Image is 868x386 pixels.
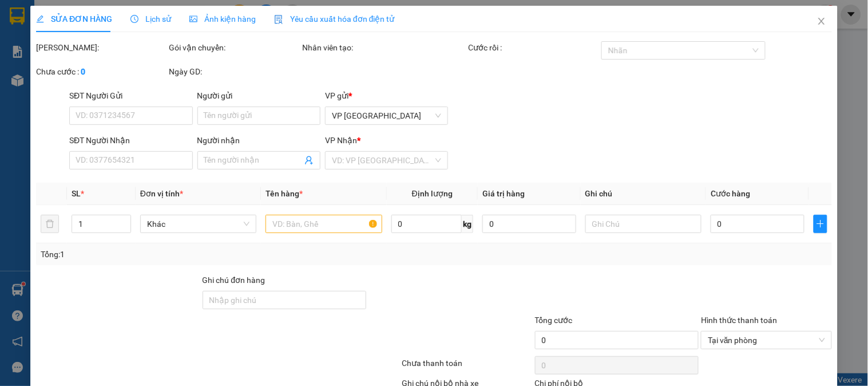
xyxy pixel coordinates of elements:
[203,291,367,309] input: Ghi chú đơn hàng
[69,134,192,147] div: SĐT Người Nhận
[817,17,826,26] span: close
[462,215,473,233] span: kg
[274,14,395,23] span: Yêu cầu xuất hóa đơn điện tử
[806,6,838,38] button: Close
[401,357,533,377] div: Chưa thanh toán
[325,136,357,145] span: VP Nhận
[189,14,256,23] span: Ảnh kiện hàng
[41,215,59,233] button: delete
[585,215,701,233] input: Ghi Chú
[130,15,138,23] span: clock-circle
[302,41,466,54] div: Nhân viên tạo:
[265,215,382,233] input: VD: Bàn, Ghế
[482,189,525,198] span: Giá trị hàng
[169,41,300,54] div: Gói vận chuyển:
[36,14,112,23] span: SỬA ĐƠN HÀNG
[36,15,44,23] span: edit
[325,89,448,102] div: VP gửi
[140,189,183,198] span: Đơn vị tính
[169,65,300,78] div: Ngày GD:
[72,189,81,198] span: SL
[304,156,314,165] span: user-add
[814,219,827,229] span: plus
[332,107,441,124] span: VP Hà Tiên
[469,41,599,54] div: Cước rồi :
[81,67,85,76] b: 0
[203,275,265,285] label: Ghi chú đơn hàng
[197,89,320,102] div: Người gửi
[274,15,283,24] img: icon
[147,215,249,233] span: Khác
[265,189,303,198] span: Tên hàng
[69,89,192,102] div: SĐT Người Gửi
[197,134,320,147] div: Người nhận
[412,189,453,198] span: Định lượng
[189,15,197,23] span: picture
[535,316,573,325] span: Tổng cước
[130,14,171,23] span: Lịch sử
[41,248,336,261] div: Tổng: 1
[708,332,825,349] span: Tại văn phòng
[581,183,706,205] th: Ghi chú
[814,215,827,233] button: plus
[36,41,167,54] div: [PERSON_NAME]:
[711,189,750,198] span: Cước hàng
[701,316,777,325] label: Hình thức thanh toán
[36,65,167,78] div: Chưa cước :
